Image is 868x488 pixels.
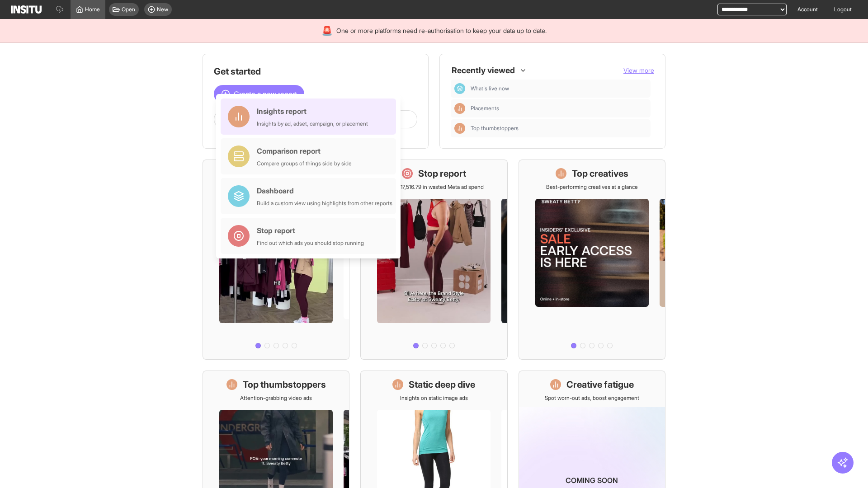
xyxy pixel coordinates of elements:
div: Build a custom view using highlights from other reports [257,200,392,207]
div: Insights by ad, adset, campaign, or placement [257,120,368,127]
span: What's live now [471,85,647,92]
div: Dashboard [257,185,392,196]
span: Create a new report [234,89,297,99]
p: Attention-grabbing video ads [240,394,312,402]
span: Top thumbstoppers [471,125,519,132]
button: View more [623,66,654,75]
span: Placements [471,105,499,112]
button: Create a new report [214,85,304,103]
div: Insights [454,123,465,134]
div: Insights [454,103,465,114]
h1: Static deep dive [409,378,475,391]
span: One or more platforms need re-authorisation to keep your data up to date. [336,26,547,35]
h1: Get started [214,65,417,78]
div: 🚨 [321,24,333,37]
span: New [157,6,168,13]
span: What's live now [471,85,509,92]
div: Dashboard [454,83,465,94]
a: Top creativesBest-performing creatives at a glance [519,160,665,360]
a: What's live nowSee all active ads instantly [203,160,349,360]
span: Open [122,6,135,13]
p: Save £17,516.79 in wasted Meta ad spend [384,183,484,191]
div: Compare groups of things side by side [257,160,352,167]
p: Best-performing creatives at a glance [546,183,638,191]
div: Comparison report [257,145,352,156]
span: Top thumbstoppers [471,125,647,132]
div: Insights report [257,106,368,117]
h1: Stop report [418,167,466,180]
div: Find out which ads you should stop running [257,239,364,247]
p: Insights on static image ads [400,394,468,402]
a: Stop reportSave £17,516.79 in wasted Meta ad spend [360,160,507,360]
span: Home [85,6,100,13]
span: Placements [471,105,647,112]
h1: Top creatives [572,167,628,180]
h1: Top thumbstoppers [243,378,326,391]
div: Stop report [257,225,364,236]
span: View more [623,66,654,74]
img: Logo [11,5,42,14]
